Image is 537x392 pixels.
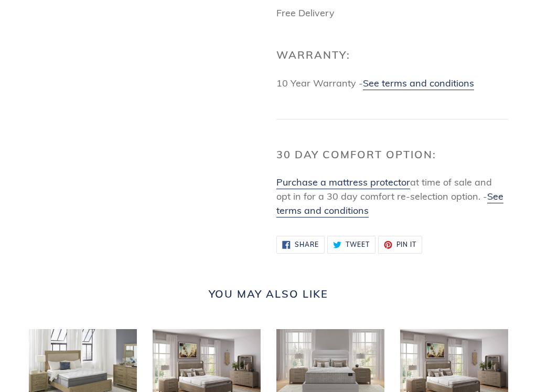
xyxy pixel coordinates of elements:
[346,242,370,248] span: Tweet
[363,77,474,90] a: See terms and conditions
[276,176,410,189] a: Purchase a mattress protector
[276,76,508,90] p: 10 Year Warranty -
[276,7,335,19] span: Free Delivery
[29,288,508,300] h2: You may also like
[295,242,319,248] span: Share
[396,242,417,248] span: Pin it
[276,175,508,217] p: at time of sale and opt in for a 30 day comfort re-selection option. -
[276,49,508,61] h2: Warranty:
[276,148,508,161] h2: 30 Day Comfort Option:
